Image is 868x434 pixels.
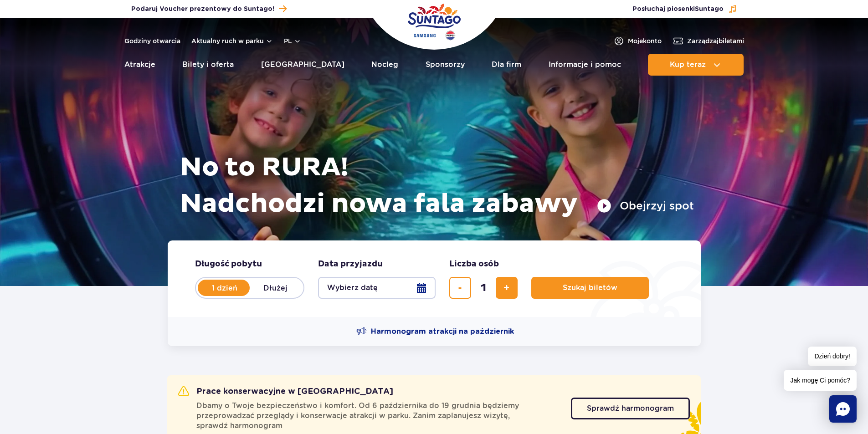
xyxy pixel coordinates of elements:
[695,6,724,12] span: Suntago
[168,240,701,317] form: Planowanie wizyty w Park of Poland
[196,401,560,431] span: Dbamy o Twoje bezpieczeństwo i komfort. Od 6 października do 19 grudnia będziemy przeprowadzać pr...
[670,61,706,69] span: Kup teraz
[673,36,744,46] a: Zarządzajbiletami
[199,278,251,297] label: 1 dzień
[587,405,674,412] span: Sprawdź harmonogram
[182,54,234,76] a: Bilety i oferta
[613,36,662,46] a: Mojekonto
[632,5,737,14] button: Posłuchaj piosenkiSuntago
[178,386,393,397] h2: Prace konserwacyjne w [GEOGRAPHIC_DATA]
[426,54,465,76] a: Sponsorzy
[829,395,857,423] div: Chat
[371,54,398,76] a: Nocleg
[648,54,744,76] button: Kup teraz
[449,259,499,270] span: Liczba osób
[191,37,273,45] button: Aktualny ruch w parku
[628,36,662,46] span: Moje konto
[195,259,262,270] span: Długość pobytu
[687,36,744,46] span: Zarządzaj biletami
[284,36,301,46] button: pl
[318,259,383,270] span: Data przyjazdu
[124,36,180,46] a: Godziny otwarcia
[131,3,287,15] a: Podaruj Voucher prezentowy do Suntago!
[131,5,274,14] span: Podaruj Voucher prezentowy do Suntago!
[261,54,344,76] a: [GEOGRAPHIC_DATA]
[597,199,694,213] button: Obejrzyj spot
[549,54,621,76] a: Informacje i pomoc
[124,54,155,76] a: Atrakcje
[492,54,521,76] a: Dla firm
[318,277,436,299] button: Wybierz datę
[356,326,514,337] a: Harmonogram atrakcji na październik
[784,370,857,391] span: Jak mogę Ci pomóc?
[180,149,694,222] h1: No to RURA! Nadchodzi nowa fala zabawy
[496,277,518,299] button: dodaj bilet
[531,277,649,299] button: Szukaj biletów
[808,347,857,366] span: Dzień dobry!
[371,327,514,337] span: Harmonogram atrakcji na październik
[473,277,494,299] input: liczba biletów
[571,398,690,419] a: Sprawdź harmonogram
[632,5,724,14] span: Posłuchaj piosenki
[449,277,471,299] button: usuń bilet
[250,278,302,297] label: Dłużej
[563,284,617,292] span: Szukaj biletów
